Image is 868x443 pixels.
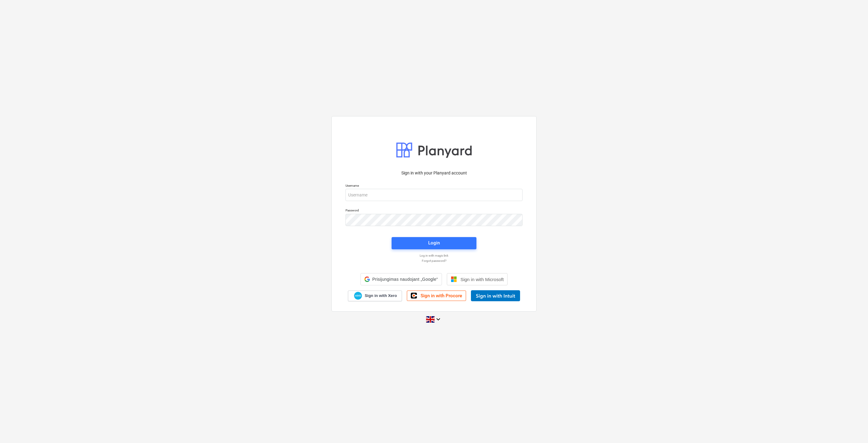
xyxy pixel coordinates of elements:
span: Sign in with Xero [365,293,397,298]
a: Sign in with Xero [348,291,402,301]
button: Login [392,237,476,249]
i: keyboard_arrow_down [435,316,442,323]
input: Username [345,189,523,201]
a: Forgot password? [342,259,526,263]
span: Sign in with Microsoft [461,277,504,282]
div: Prisijungimas naudojant „Google“ [360,273,442,285]
div: Login [428,239,440,247]
span: Sign in with Procore [421,293,462,298]
p: Sign in with your Planyard account [345,170,523,176]
p: Password [345,208,523,214]
a: Log in with magic link [342,254,526,258]
p: Username [345,184,523,189]
img: Xero logo [354,292,362,300]
span: Prisijungimas naudojant „Google“ [372,277,438,282]
a: Sign in with Procore [407,291,466,301]
img: Microsoft logo [451,276,457,282]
